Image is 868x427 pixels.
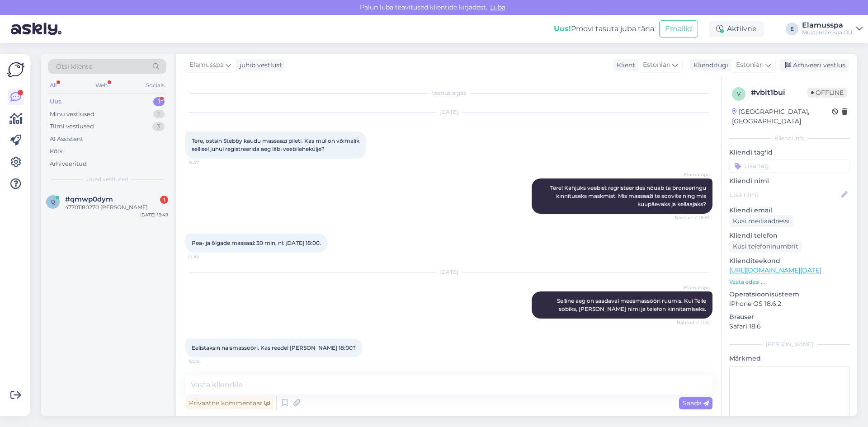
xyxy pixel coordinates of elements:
[709,21,764,37] div: Aktiivne
[50,160,87,169] div: Arhiveeritud
[729,256,850,266] p: Klienditeekond
[51,198,55,205] span: q
[144,80,166,91] div: Socials
[730,190,840,200] input: Lisa nimi
[729,278,850,286] p: Vaata edasi ...
[86,175,128,183] span: Uued vestlused
[192,239,321,246] span: Pea- ja õlgade massaaž 30 min, nt [DATE] 18:00.
[729,322,850,331] p: Safari 18.6
[729,159,850,173] input: Lisa tag
[802,22,863,36] a: ElamusspaMustamäe Spa OÜ
[188,159,222,166] span: 15:37
[192,344,356,351] span: Eelistaksin naismassööri. Kas reedel [PERSON_NAME] 18:00?
[185,397,274,409] div: Privaatne kommentaar
[690,61,728,70] div: Klienditugi
[729,215,793,227] div: Küsi meiliaadressi
[729,299,850,309] p: iPhone OS 18.6.2
[153,97,165,106] div: 1
[676,319,710,326] span: Nähtud ✓ 11:21
[56,62,92,71] span: Otsi kliente
[554,23,656,34] div: Proovi tasuta juba täna:
[729,240,802,253] div: Küsi telefoninumbrit
[807,88,847,98] span: Offline
[676,284,710,291] span: Elamusspa
[683,399,709,407] span: Saada
[153,110,165,119] div: 1
[675,214,710,221] span: Nähtud ✓ 18:55
[188,253,222,260] span: 21:53
[802,29,853,36] div: Mustamäe Spa OÜ
[613,61,635,70] div: Klient
[751,87,807,98] div: # vblt1bui
[729,340,850,348] div: [PERSON_NAME]
[729,176,850,186] p: Kliendi nimi
[50,110,94,119] div: Minu vestlused
[802,22,853,29] div: Elamusspa
[65,203,168,211] div: 47701180270 [PERSON_NAME]
[729,290,850,299] p: Operatsioonisüsteem
[676,171,710,178] span: Elamusspa
[729,148,850,157] p: Kliendi tag'id
[550,184,708,207] span: Tere! Kahjuks veebist regristeerides nõuab ta broneeringu kinnituseks maskmist. Mis massaaži te s...
[188,358,222,365] span: 19:06
[192,137,361,152] span: Tere, ostsin Stebby kaudu massaazi pileti. Kas mul on võimalik sellisel juhul registreerida aeg l...
[786,23,798,35] div: E
[189,60,224,70] span: Elamusspa
[94,80,109,91] div: Web
[643,60,670,70] span: Estonian
[185,108,712,116] div: [DATE]
[160,196,168,204] div: 1
[50,122,94,131] div: Tiimi vestlused
[729,354,850,363] p: Märkmed
[779,59,849,71] div: Arhiveeri vestlus
[732,107,832,126] div: [GEOGRAPHIC_DATA], [GEOGRAPHIC_DATA]
[729,206,850,215] p: Kliendi email
[729,231,850,240] p: Kliendi telefon
[152,122,165,131] div: 3
[554,24,571,33] b: Uus!
[236,61,282,70] div: juhib vestlust
[729,312,850,322] p: Brauser
[737,90,741,97] span: v
[48,80,58,91] div: All
[50,147,63,156] div: Kõik
[557,297,708,312] span: Selline aeg on saadaval meesmassööri ruumis. Kui Teile sobiks, [PERSON_NAME] nimi ja telefon kinn...
[7,61,24,78] img: Askly Logo
[659,20,698,38] button: Emailid
[50,135,83,144] div: AI Assistent
[50,97,61,106] div: Uus
[140,211,168,218] div: [DATE] 19:49
[729,134,850,142] div: Kliendi info
[65,195,113,203] span: #qmwp0dym
[487,3,508,11] span: Luba
[185,268,712,276] div: [DATE]
[736,60,764,70] span: Estonian
[729,266,821,274] a: [URL][DOMAIN_NAME][DATE]
[185,89,712,97] div: Vestlus algas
